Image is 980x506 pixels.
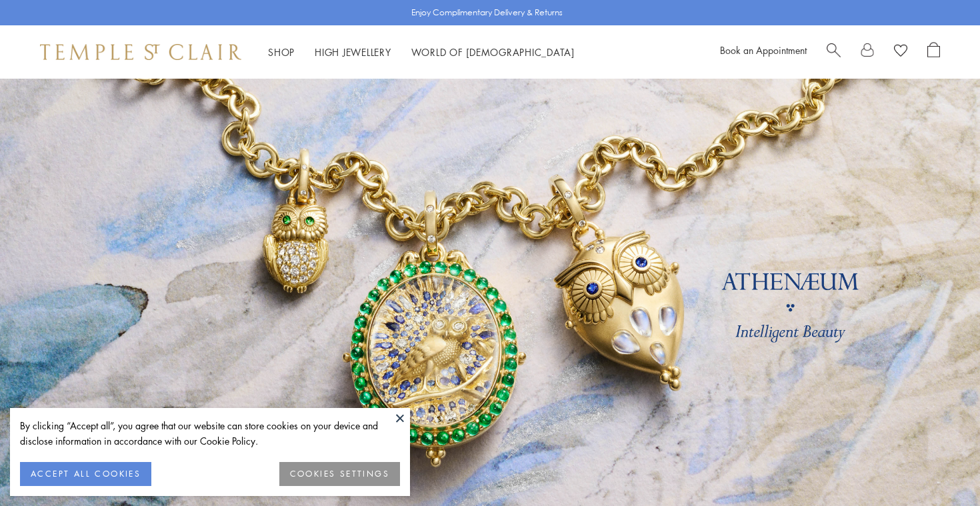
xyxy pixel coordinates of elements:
a: ShopShop [268,45,295,59]
a: Search [827,42,841,62]
p: Enjoy Complimentary Delivery & Returns [411,6,563,19]
button: COOKIES SETTINGS [279,462,400,486]
a: World of [DEMOGRAPHIC_DATA]World of [DEMOGRAPHIC_DATA] [411,45,575,59]
img: Temple St. Clair [40,44,241,60]
a: Book an Appointment [720,43,807,57]
nav: Main navigation [268,44,575,61]
a: View Wishlist [894,42,907,62]
iframe: Gorgias live chat messenger [913,443,967,493]
button: ACCEPT ALL COOKIES [20,462,151,486]
a: Open Shopping Bag [927,42,940,62]
a: High JewelleryHigh Jewellery [315,45,391,59]
div: By clicking “Accept all”, you agree that our website can store cookies on your device and disclos... [20,418,400,449]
